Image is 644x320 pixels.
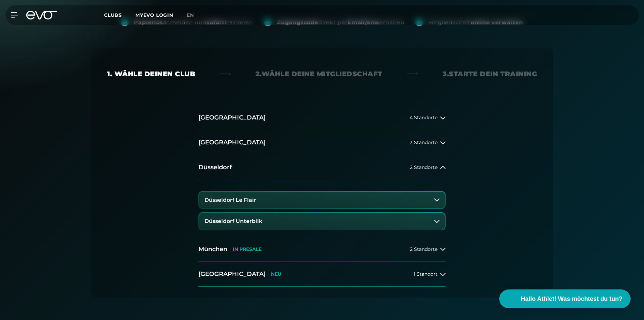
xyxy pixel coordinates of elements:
a: MYEVO LOGIN [135,12,173,18]
button: [GEOGRAPHIC_DATA]4 Standorte [198,105,446,130]
button: [GEOGRAPHIC_DATA]NEU1 Standort [198,262,446,287]
a: Clubs [104,12,135,18]
h2: Düsseldorf [198,163,232,172]
button: Düsseldorf Le Flair [199,192,445,209]
span: 3 Standorte [410,140,438,145]
h2: [GEOGRAPHIC_DATA] [198,270,266,278]
h3: Düsseldorf Le Flair [204,197,256,203]
h3: Düsseldorf Unterbilk [204,218,262,224]
span: 4 Standorte [410,115,438,120]
button: MünchenIN PRESALE2 Standorte [198,237,446,262]
p: IN PRESALE [233,246,262,252]
h2: [GEOGRAPHIC_DATA] [198,138,266,147]
button: Hallo Athlet! Was möchtest du tun? [499,289,631,308]
h2: [GEOGRAPHIC_DATA] [198,113,266,122]
span: 1 Standort [414,272,438,277]
span: Hallo Athlet! Was möchtest du tun? [521,294,623,304]
span: en [187,12,194,18]
p: NEU [271,271,281,277]
div: 2. Wähle deine Mitgliedschaft [256,69,382,79]
h2: München [198,245,227,254]
a: en [187,11,202,19]
div: 1. Wähle deinen Club [107,69,195,79]
div: 3. Starte dein Training [443,69,537,79]
button: Düsseldorf2 Standorte [198,155,446,180]
span: Clubs [104,12,122,18]
button: Düsseldorf Unterbilk [199,213,445,230]
span: 2 Standorte [410,247,438,252]
button: [GEOGRAPHIC_DATA]3 Standorte [198,130,446,155]
span: 2 Standorte [410,165,438,170]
